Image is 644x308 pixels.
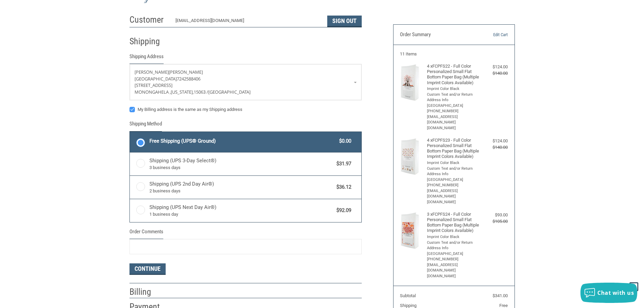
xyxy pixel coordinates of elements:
span: 15063 / [194,89,208,95]
li: Imprint Color Black [427,86,479,92]
label: My Billing address is the same as my Shipping address [129,107,362,112]
button: Chat with us [580,283,637,303]
div: $124.00 [481,64,508,70]
h2: Shipping [129,36,169,47]
span: 3 business days [149,164,333,171]
li: Imprint Color Black [427,234,479,240]
div: $140.00 [481,144,508,151]
span: 1 business day [149,211,333,218]
button: Sign Out [327,16,362,27]
span: [GEOGRAPHIC_DATA] [208,89,251,95]
span: Free Shipping (UPS® Ground) [149,137,336,145]
legend: Shipping Method [129,120,162,131]
span: Shipping (UPS 2nd Day Air®) [149,180,333,194]
span: 7242588406 [177,76,200,82]
li: Imprint Color Black [427,160,479,166]
span: Free [499,303,508,308]
a: Enter or select a different address [130,64,361,100]
span: [PERSON_NAME] [135,69,169,75]
span: $36.12 [333,183,352,191]
span: [GEOGRAPHIC_DATA] [135,76,177,82]
h3: Order Summary [400,31,473,38]
span: Chat with us [597,289,634,297]
div: $93.00 [481,212,508,218]
span: $0.00 [336,137,352,145]
h3: 11 Items [400,51,508,57]
legend: Shipping Address [129,53,164,64]
div: $140.00 [481,70,508,77]
span: Shipping (UPS Next Day Air®) [149,204,333,218]
span: $341.00 [493,293,508,298]
span: 2 business days [149,188,333,194]
h4: 4 x FCPFS23 - Full Color Personalized Small Flat Bottom Paper Bag (Multiple Imprint Colors Availa... [427,138,479,160]
h2: Billing [129,286,169,298]
span: Monongahela , [135,89,171,95]
a: Edit Cart [473,31,508,38]
h2: Customer [129,14,169,25]
li: Custom Text and/or Return Address Info [GEOGRAPHIC_DATA] [PHONE_NUMBER] [EMAIL_ADDRESS][DOMAIN_NA... [427,166,479,205]
h4: 3 x FCPFS24 - Full Color Personalized Small Flat Bottom Paper Bag (Multiple Imprint Colors Availa... [427,212,479,234]
span: [US_STATE], [171,89,194,95]
span: [STREET_ADDRESS] [135,82,172,88]
span: $92.09 [333,207,352,214]
li: Custom Text and/or Return Address Info [GEOGRAPHIC_DATA] [PHONE_NUMBER] [EMAIL_ADDRESS][DOMAIN_NA... [427,92,479,131]
div: $124.00 [481,138,508,144]
button: Continue [129,263,166,275]
div: $105.00 [481,218,508,225]
h4: 4 x FCPFS22 - Full Color Personalized Small Flat Bottom Paper Bag (Multiple Imprint Colors Availa... [427,64,479,86]
li: Custom Text and/or Return Address Info [GEOGRAPHIC_DATA] [PHONE_NUMBER] [EMAIL_ADDRESS][DOMAIN_NA... [427,240,479,279]
legend: Order Comments [129,228,163,239]
span: Shipping (UPS 3-Day Select®) [149,157,333,171]
span: Subtotal [400,293,416,298]
span: Shipping [400,303,416,308]
span: [PERSON_NAME] [169,69,203,75]
div: [EMAIL_ADDRESS][DOMAIN_NAME] [175,17,320,27]
span: $31.97 [333,160,352,168]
